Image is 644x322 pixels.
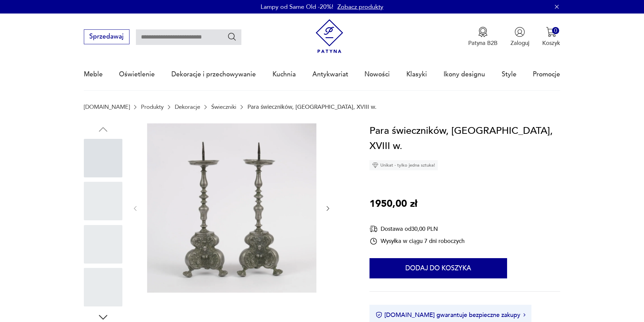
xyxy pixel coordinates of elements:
[119,59,155,90] a: Oświetlenie
[369,225,378,233] img: Ikona dostawy
[502,59,517,90] a: Style
[369,237,464,245] div: Wysyłka w ciągu 7 dni roboczych
[312,19,347,53] img: Patyna - sklep z meblami i dekoracjami vintage
[523,313,525,317] img: Ikona strzałki w prawo
[84,59,103,90] a: Meble
[84,104,130,110] a: [DOMAIN_NAME]
[369,258,507,278] button: Dodaj do koszyka
[261,3,333,11] p: Lampy od Same Old -20%!
[444,59,485,90] a: Ikony designu
[406,59,427,90] a: Klasyki
[147,123,316,293] img: Zdjęcie produktu Para świeczników, Niemcy, XVIII w.
[468,27,498,47] button: Patyna B2B
[175,104,200,110] a: Dekoracje
[533,59,560,90] a: Promocje
[542,27,560,47] button: 0Koszyk
[141,104,164,110] a: Produkty
[372,162,378,168] img: Ikona diamentu
[84,29,129,44] button: Sprzedawaj
[546,27,556,37] img: Ikona koszyka
[171,59,256,90] a: Dekoracje i przechowywanie
[468,39,498,47] p: Patyna B2B
[542,39,560,47] p: Koszyk
[211,104,236,110] a: Świeczniki
[312,59,348,90] a: Antykwariat
[510,39,529,47] p: Zaloguj
[272,59,296,90] a: Kuchnia
[478,27,488,37] img: Ikona medalu
[369,123,560,154] h1: Para świeczników, [GEOGRAPHIC_DATA], XVIII w.
[369,225,464,233] div: Dostawa od 30,00 PLN
[84,34,129,40] a: Sprzedawaj
[247,104,377,110] p: Para świeczników, [GEOGRAPHIC_DATA], XVIII w.
[369,160,438,170] div: Unikat - tylko jedna sztuka!
[227,32,237,42] button: Szukaj
[510,27,529,47] button: Zaloguj
[515,27,525,37] img: Ikonka użytkownika
[369,196,417,212] p: 1950,00 zł
[337,3,383,11] a: Zobacz produkty
[376,312,382,318] img: Ikona certyfikatu
[468,27,498,47] a: Ikona medaluPatyna B2B
[552,27,559,34] div: 0
[364,59,390,90] a: Nowości
[376,311,525,319] button: [DOMAIN_NAME] gwarantuje bezpieczne zakupy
